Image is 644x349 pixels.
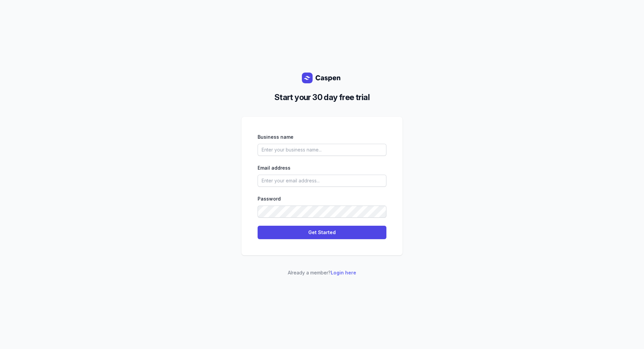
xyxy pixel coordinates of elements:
h2: Start your 30 day free trial [247,91,397,103]
button: Get Started [258,226,386,239]
p: Already a member? [241,269,402,277]
a: Login here [331,270,356,275]
div: Password [258,195,386,203]
div: Email address [258,164,386,172]
span: Get Started [262,228,382,236]
div: Business name [258,133,386,141]
input: Enter your business name... [258,144,386,156]
input: Enter your email address... [258,175,386,187]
